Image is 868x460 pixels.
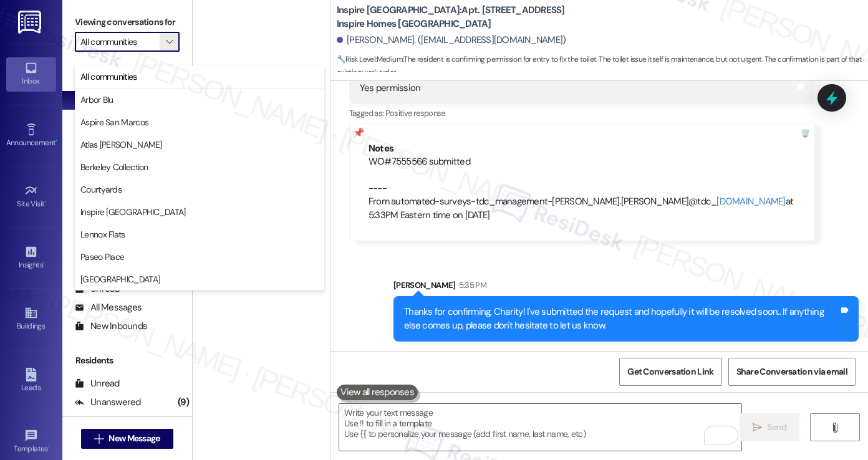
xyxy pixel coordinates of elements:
span: Send [767,421,786,434]
strong: 🔧 Risk Level: Medium [337,54,403,64]
img: empty-state [206,52,316,145]
a: [DOMAIN_NAME] [716,195,785,208]
a: Leads [6,364,56,398]
span: • [43,259,45,267]
span: Paseo Place [80,251,124,263]
span: All communities [80,70,137,83]
span: Berkeley Collection [80,161,148,173]
span: Arbor Blu [80,93,113,106]
div: (9) [175,393,192,412]
button: Share Conversation via email [728,358,856,386]
button: New Message [81,429,173,449]
span: New Message [109,432,160,445]
a: Buildings [6,302,56,336]
button: Send [740,413,800,441]
button: Get Conversation Link [619,358,721,386]
span: • [55,137,57,145]
span: Lennox Flats [80,228,125,241]
span: : The resident is confirming permission for entry to fix the toilet. The toilet issue itself is m... [337,53,868,80]
i:  [753,423,762,433]
span: Share Conversation via email [736,365,847,378]
span: Inspire [GEOGRAPHIC_DATA] [80,206,186,218]
a: Templates • [6,425,56,459]
div: Tagged as: [349,104,814,122]
div: 5:35 PM [456,279,486,292]
div: Unanswered [75,396,141,409]
span: • [45,198,47,206]
img: ResiDesk Logo [18,11,44,34]
b: Notes [369,142,393,155]
div: Yes permission [360,82,421,95]
span: Get Conversation Link [627,365,713,378]
div: Prospects [62,241,192,254]
span: Atlas [PERSON_NAME] [80,138,162,151]
div: Prospects + Residents [62,70,192,84]
a: Inbox [6,57,56,91]
b: Inspire [GEOGRAPHIC_DATA]: Apt. [STREET_ADDRESS] Inspire Homes [GEOGRAPHIC_DATA] [337,4,586,31]
span: Aspire San Marcos [80,116,148,128]
input: All communities [80,32,160,52]
i:  [830,423,839,433]
i:  [166,37,173,47]
div: WO#7555566 submitted ---- From automated-surveys-tdc_management-[PERSON_NAME].[PERSON_NAME]@tdc_ ... [369,155,795,222]
span: • [48,443,50,451]
i:  [94,434,104,444]
label: Viewing conversations for [75,12,180,32]
a: Insights • [6,241,56,275]
div: All Messages [75,414,142,428]
span: [GEOGRAPHIC_DATA] [80,273,160,285]
span: Positive response [385,108,445,118]
div: New Inbounds [75,320,147,333]
a: Site Visit • [6,180,56,214]
div: Unread [75,377,120,390]
div: [PERSON_NAME] [393,279,859,296]
div: All Messages [75,301,142,314]
div: Residents [62,354,192,367]
div: Thanks for confirming, Charity! I've submitted the request and hopefully it will be resolved soon... [404,305,839,332]
span: Courtyards [80,183,122,196]
div: [PERSON_NAME]. ([EMAIL_ADDRESS][DOMAIN_NAME]) [337,34,566,47]
textarea: To enrich screen reader interactions, please activate Accessibility in Grammarly extension settings [339,404,741,451]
